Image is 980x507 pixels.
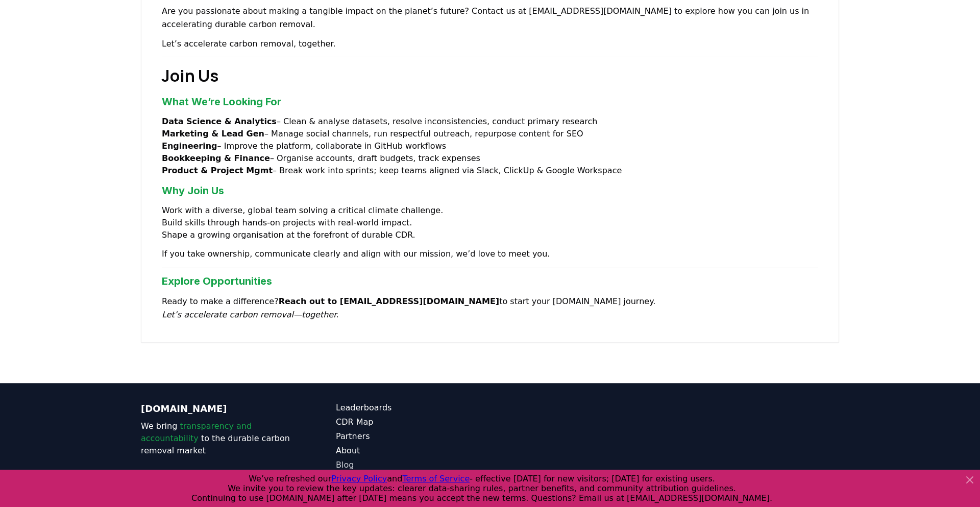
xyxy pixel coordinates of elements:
span: transparency and accountability [141,421,252,443]
p: Let’s accelerate carbon removal, together. [162,37,818,51]
h3: Why Join Us [162,183,818,198]
li: – Manage social channels, run respectful outreach, repurpose content for SEO [162,128,818,140]
a: About [336,445,490,457]
strong: Product & Project Mgmt [162,166,273,175]
li: – Clean & analyse datasets, resolve inconsistencies, conduct primary research [162,116,818,128]
strong: Bookkeeping & Finance [162,153,270,163]
strong: Marketing & Lead Gen [162,129,264,139]
li: – Organise accounts, draft budgets, track expenses [162,152,818,165]
em: Let’s accelerate carbon removal—together. [162,310,338,319]
a: Blog [336,459,490,471]
strong: Reach out to [EMAIL_ADDRESS][DOMAIN_NAME] [279,296,500,306]
p: Are you passionate about making a tangible impact on the planet’s future? Contact us at [EMAIL_AD... [162,5,818,31]
strong: Engineering [162,141,217,151]
p: We bring to the durable carbon removal market [141,420,295,457]
strong: Data Science & Analytics [162,117,277,126]
p: Ready to make a difference? to start your [DOMAIN_NAME] journey. [162,295,818,321]
a: CDR Map [336,416,490,428]
p: If you take ownership, communicate clearly and align with our mission, we’d love to meet you. [162,247,818,261]
li: Build skills through hands‑on projects with real‑world impact. [162,217,818,229]
h2: Join Us [162,63,818,88]
li: – Break work into sprints; keep teams aligned via Slack, ClickUp & Google Workspace [162,165,818,177]
h3: Explore Opportunities [162,273,818,289]
a: Leaderboards [336,402,490,414]
p: [DOMAIN_NAME] [141,402,295,416]
li: – Improve the platform, collaborate in GitHub workflows [162,140,818,152]
h3: What We’re Looking For [162,94,818,109]
li: Shape a growing organisation at the forefront of durable CDR. [162,229,818,241]
a: Partners [336,430,490,443]
li: Work with a diverse, global team solving a critical climate challenge. [162,204,818,217]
